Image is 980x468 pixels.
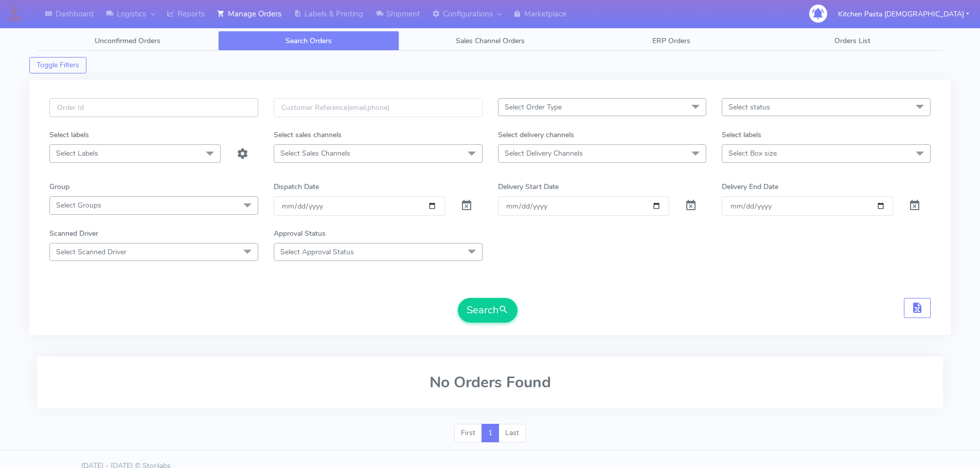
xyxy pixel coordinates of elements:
[728,102,770,112] span: Select status
[29,57,86,73] button: Toggle Filters
[274,228,326,239] label: Approval Status
[274,98,483,117] input: Customer Reference(email,phone)
[49,98,258,117] input: Order Id
[56,247,127,257] span: Select Scanned Driver
[95,36,161,46] span: Unconfirmed Orders
[458,298,518,323] button: Search
[456,36,525,46] span: Sales Channel Orders
[56,148,98,158] span: Select Labels
[280,148,350,158] span: Select Sales Channels
[498,181,559,192] label: Delivery Start Date
[49,228,98,239] label: Scanned Driver
[280,247,354,257] span: Select Approval Status
[482,424,499,442] a: 1
[49,181,69,192] label: Group
[274,129,342,140] label: Select sales channels
[652,36,690,46] span: ERP Orders
[722,181,778,192] label: Delivery End Date
[49,374,931,391] h2: No Orders Found
[830,4,977,25] button: Kitchen Pasta [DEMOGRAPHIC_DATA]
[834,36,870,46] span: Orders List
[722,129,761,140] label: Select labels
[49,129,89,140] label: Select labels
[505,102,562,112] span: Select Order Type
[37,31,943,51] ul: Tabs
[286,36,332,46] span: Search Orders
[498,129,574,140] label: Select delivery channels
[274,181,319,192] label: Dispatch Date
[728,148,777,158] span: Select Box size
[505,148,583,158] span: Select Delivery Channels
[56,200,101,210] span: Select Groups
